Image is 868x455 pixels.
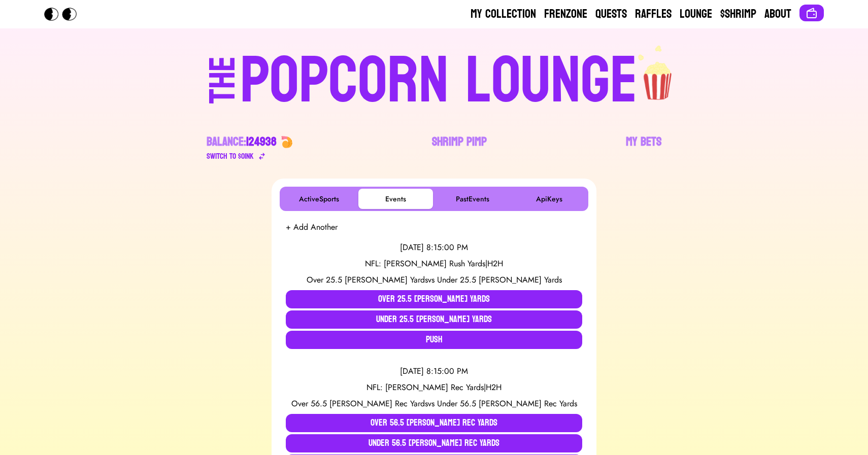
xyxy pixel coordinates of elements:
[286,258,582,270] div: NFL: [PERSON_NAME] Rush Yards | H2H
[626,134,661,162] a: My Bets
[205,56,241,124] div: THE
[286,274,582,286] div: vs
[286,365,582,377] div: [DATE] 8:15:00 PM
[286,434,582,452] button: Under 56.5 [PERSON_NAME] Rec Yards
[720,6,756,22] a: $Shrimp
[286,381,582,394] div: NFL: [PERSON_NAME] Rec Yards | H2H
[286,331,582,349] button: Push
[286,414,582,432] button: Over 56.5 [PERSON_NAME] Rec Yards
[286,398,582,410] div: vs
[44,8,85,21] img: Popcorn
[291,398,428,409] span: Over 56.5 [PERSON_NAME] Rec Yards
[207,134,277,150] div: Balance:
[544,6,587,22] a: Frenzone
[281,136,293,148] img: 🍤
[635,6,672,22] a: Raffles
[286,221,338,233] button: + Add Another
[432,134,487,162] a: Shrimp Pimp
[435,189,510,209] button: PastEvents
[638,45,679,101] img: popcorn
[595,6,627,22] a: Quests
[121,45,747,114] a: THEPOPCORN LOUNGEpopcorn
[512,189,586,209] button: ApiKeys
[680,6,712,22] a: Lounge
[286,290,582,308] button: Over 25.5 [PERSON_NAME] Yards
[286,310,582,329] button: Under 25.5 [PERSON_NAME] Yards
[286,241,582,254] div: [DATE] 8:15:00 PM
[207,150,254,162] div: Switch to $ OINK
[246,131,277,153] span: 124938
[764,6,791,22] a: About
[437,274,562,286] span: Under 25.5 [PERSON_NAME] Yards
[471,6,536,22] a: My Collection
[806,7,818,19] img: Connect wallet
[437,398,577,409] span: Under 56.5 [PERSON_NAME] Rec Yards
[282,189,356,209] button: ActiveSports
[307,274,428,286] span: Over 25.5 [PERSON_NAME] Yards
[240,49,638,114] div: POPCORN LOUNGE
[358,189,433,209] button: Events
